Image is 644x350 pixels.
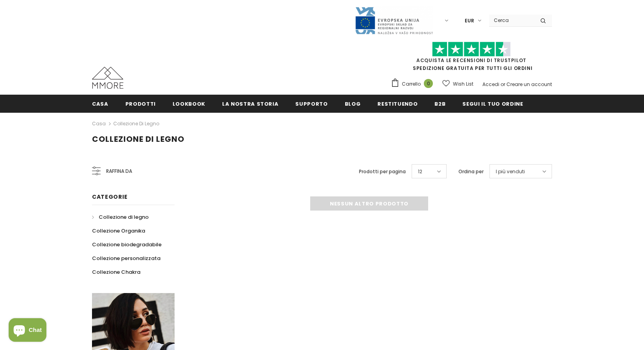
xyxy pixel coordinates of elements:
[222,95,278,112] a: La nostra storia
[125,100,156,108] span: Prodotti
[432,42,511,57] img: Fidati di Pilot Stars
[416,57,526,64] a: Acquista le recensioni di TrustPilot
[453,80,473,88] span: Wish List
[92,100,109,108] span: Casa
[92,268,140,276] span: Collezione Chakra
[92,255,160,262] span: Collezione personalizzata
[295,95,328,112] a: supporto
[377,100,418,108] span: Restituendo
[92,193,127,201] span: Categorie
[345,95,361,112] a: Blog
[434,100,445,108] span: B2B
[506,81,552,88] a: Creare un account
[424,79,433,88] span: 0
[92,67,123,89] img: Casi MMORE
[489,15,534,26] input: Search Site
[92,265,140,279] a: Collezione Chakra
[482,81,499,88] a: Accedi
[345,100,361,108] span: Blog
[465,17,474,25] span: EUR
[92,224,145,238] a: Collezione Organika
[92,238,162,251] a: Collezione biodegradabile
[458,168,484,176] label: Ordina per
[355,6,433,35] img: Javni Razpis
[418,168,422,176] span: 12
[462,100,523,108] span: Segui il tuo ordine
[434,95,445,112] a: B2B
[92,134,184,145] span: Collezione di legno
[355,17,433,24] a: Javni Razpis
[92,95,109,112] a: Casa
[92,251,160,265] a: Collezione personalizzata
[222,100,278,108] span: La nostra storia
[113,120,159,127] a: Collezione di legno
[173,100,205,108] span: Lookbook
[92,241,162,248] span: Collezione biodegradabile
[92,119,106,128] a: Casa
[106,167,132,176] span: Raffina da
[377,95,418,112] a: Restituendo
[6,318,49,344] inbox-online-store-chat: Shopify online store chat
[442,77,473,91] a: Wish List
[391,78,437,90] a: Carrello 0
[496,168,525,176] span: I più venduti
[125,95,156,112] a: Prodotti
[92,210,149,224] a: Collezione di legno
[359,168,406,176] label: Prodotti per pagina
[99,213,149,221] span: Collezione di legno
[173,95,205,112] a: Lookbook
[295,100,328,108] span: supporto
[500,81,505,88] span: or
[92,227,145,235] span: Collezione Organika
[391,45,552,71] span: SPEDIZIONE GRATUITA PER TUTTI GLI ORDINI
[402,80,421,88] span: Carrello
[462,95,523,112] a: Segui il tuo ordine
